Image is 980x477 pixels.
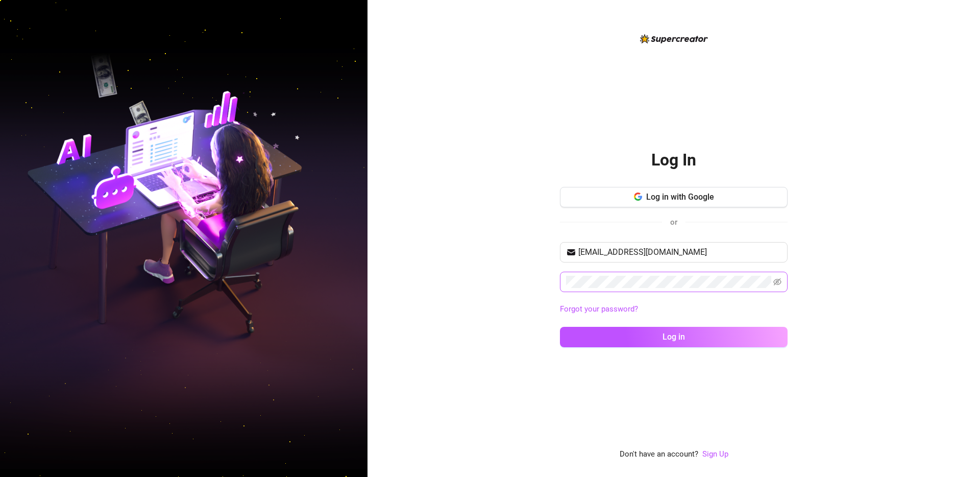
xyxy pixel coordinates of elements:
[640,34,708,43] img: logo-BBDzfeDw.svg
[560,187,788,207] button: Log in with Google
[560,303,788,316] a: Forgot your password?
[663,332,685,342] span: Log in
[702,449,728,459] a: Sign Up
[670,218,677,227] span: or
[578,246,781,258] input: Your email
[560,304,638,314] a: Forgot your password?
[620,448,698,461] span: Don't have an account?
[560,327,788,347] button: Log in
[773,278,781,286] span: eye-invisible
[646,192,714,202] span: Log in with Google
[651,150,696,171] h2: Log In
[702,448,728,461] a: Sign Up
